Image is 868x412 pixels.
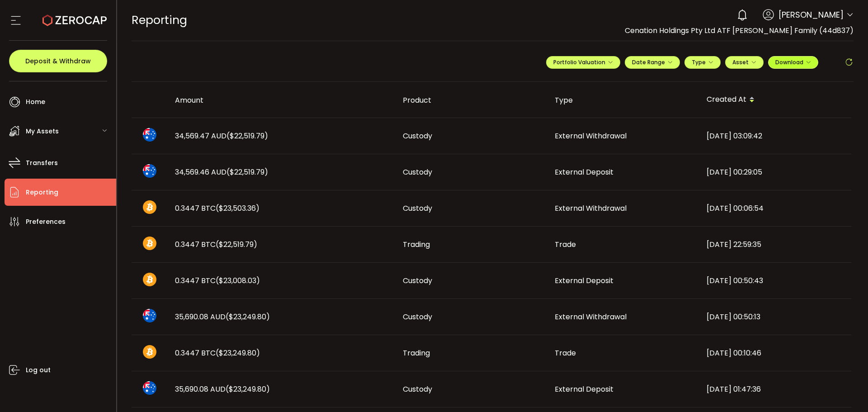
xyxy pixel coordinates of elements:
span: ($23,249.80) [226,384,270,394]
span: Custody [403,167,432,177]
span: Custody [403,275,432,286]
iframe: Chat Widget [823,369,868,412]
span: Deposit & Withdraw [25,58,91,64]
span: Custody [403,203,432,213]
span: Transfers [26,156,58,170]
span: Date Range [632,58,673,66]
button: Portfolio Valuation [546,56,620,69]
span: External Withdrawal [555,312,627,322]
div: [DATE] 00:06:54 [699,203,851,213]
span: Custody [403,312,432,322]
span: Preferences [26,215,66,228]
img: btc_portfolio.svg [143,200,156,214]
div: Created At [699,92,851,108]
span: ($23,008.03) [216,275,260,286]
img: btc_portfolio.svg [143,273,156,286]
div: [DATE] 00:50:43 [699,275,851,286]
span: ($23,503.36) [216,203,259,213]
span: External Deposit [555,167,613,177]
span: Download [775,58,811,66]
button: Deposit & Withdraw [9,50,107,72]
img: btc_portfolio.svg [143,345,156,359]
span: Trading [403,239,430,250]
button: Download [768,56,818,69]
span: 34,569.47 AUD [175,131,268,141]
span: Trade [555,239,576,250]
span: External Withdrawal [555,131,627,141]
span: My Assets [26,125,59,138]
img: btc_portfolio.svg [143,237,156,250]
div: Product [396,95,547,105]
span: External Withdrawal [555,203,627,213]
span: 34,569.46 AUD [175,167,268,177]
span: Home [26,95,45,109]
button: Asset [725,56,764,69]
img: aud_portfolio.svg [143,164,156,178]
span: Custody [403,384,432,394]
span: ($22,519.79) [226,131,268,141]
span: [PERSON_NAME] [778,9,844,21]
span: Portfolio Valuation [553,58,613,66]
img: aud_portfolio.svg [143,381,156,395]
span: 35,690.08 AUD [175,384,270,394]
div: [DATE] 03:09:42 [699,131,851,141]
span: Type [692,58,713,66]
img: aud_portfolio.svg [143,128,156,142]
span: 0.3447 BTC [175,239,257,250]
span: ($23,249.80) [216,348,260,358]
span: Trading [403,348,430,358]
span: External Deposit [555,384,613,394]
span: Log out [26,364,51,377]
span: Trade [555,348,576,358]
span: Reporting [26,186,58,199]
div: [DATE] 22:59:35 [699,239,851,250]
div: [DATE] 00:29:05 [699,167,851,177]
div: [DATE] 00:50:13 [699,312,851,322]
span: Reporting [132,12,187,28]
button: Date Range [625,56,680,69]
button: Type [684,56,721,69]
div: Amount [168,95,396,105]
span: ($22,519.79) [226,167,268,177]
div: Type [547,95,699,105]
span: Custody [403,131,432,141]
span: 0.3447 BTC [175,348,260,358]
div: [DATE] 00:10:46 [699,348,851,358]
img: aud_portfolio.svg [143,309,156,322]
span: 35,690.08 AUD [175,312,270,322]
span: 0.3447 BTC [175,275,260,286]
span: ($23,249.80) [226,312,270,322]
span: Cenation Holdings Pty Ltd ATF [PERSON_NAME] Family (44d837) [625,25,854,36]
span: External Deposit [555,275,613,286]
span: 0.3447 BTC [175,203,259,213]
span: ($22,519.79) [216,239,257,250]
span: Asset [732,58,749,66]
div: [DATE] 01:47:36 [699,384,851,394]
